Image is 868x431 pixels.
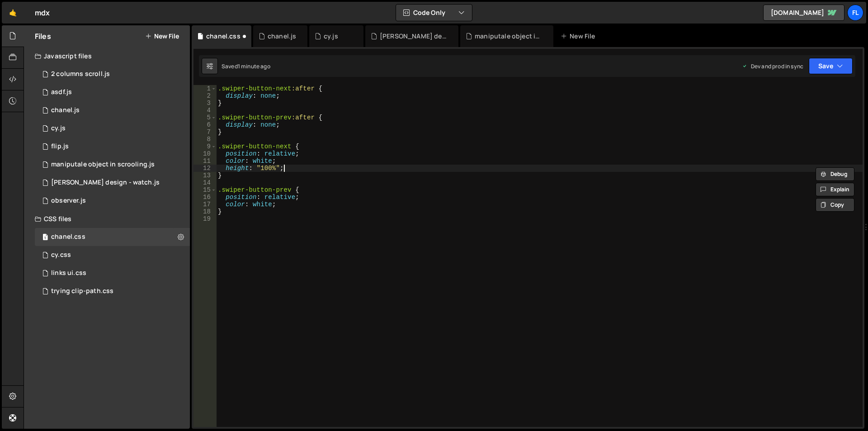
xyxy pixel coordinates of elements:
div: chanel.css [206,32,241,41]
div: Javascript files [24,47,190,65]
div: 3 [193,99,217,107]
div: 14087/36530.js [35,65,190,83]
div: Dev and prod in sync [742,62,803,70]
div: [PERSON_NAME] design - watch.js [51,179,160,187]
div: 14087/36990.js [35,192,190,210]
div: 7 [193,128,217,136]
div: 14087/35941.js [35,174,190,192]
div: 5 [193,114,217,121]
div: 14087/45251.css [35,228,190,246]
div: 14087/36400.css [35,282,190,300]
div: 14 [193,179,217,186]
div: New File [561,32,599,41]
div: 17 [193,201,217,208]
div: 14087/37273.js [35,137,190,156]
div: 14087/37841.css [35,264,190,282]
div: 15 [193,186,217,194]
div: 6 [193,121,217,128]
div: 19 [193,215,217,223]
div: 2 columns scroll.js [51,70,110,78]
div: 4 [193,107,217,114]
div: 14087/36120.js [35,156,190,174]
button: New File [145,33,179,40]
div: mdx [35,7,50,18]
button: Explain [816,183,854,196]
div: cy.js [324,32,338,41]
div: chanel.js [51,106,80,114]
a: 🤙 [2,2,24,24]
div: 1 minute ago [238,62,270,70]
h2: Files [35,31,51,41]
div: 16 [193,194,217,201]
a: fl [847,5,863,21]
div: 11 [193,157,217,165]
div: 2 [193,92,217,99]
div: flip.js [51,142,69,151]
div: chanel.css [51,233,85,241]
span: 1 [42,234,48,242]
div: asdf.js [51,88,72,96]
div: 13 [193,172,217,179]
button: Debug [816,167,854,181]
div: chanel.js [268,32,296,41]
button: Save [809,58,853,74]
div: CSS files [24,210,190,228]
div: 1 [193,85,217,92]
div: maniputale object in scrooling.js [51,161,155,169]
div: 12 [193,165,217,172]
div: 14087/44196.css [35,246,190,264]
div: cy.js [51,124,66,133]
div: 9 [193,143,217,150]
div: 14087/44148.js [35,119,190,137]
div: observer.js [51,197,86,205]
div: [PERSON_NAME] design - watch.js [380,32,448,41]
a: [DOMAIN_NAME] [763,5,844,21]
div: 10 [193,150,217,157]
button: Copy [816,198,854,212]
div: 18 [193,208,217,215]
div: 14087/45247.js [35,101,190,119]
button: Code Only [396,5,472,21]
div: 14087/43937.js [35,83,190,101]
div: maniputale object in scrooling.js [475,32,542,41]
div: 8 [193,136,217,143]
div: trying clip-path.css [51,287,113,295]
div: cy.css [51,251,71,259]
div: links ui.css [51,269,86,277]
div: Saved [222,62,270,70]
